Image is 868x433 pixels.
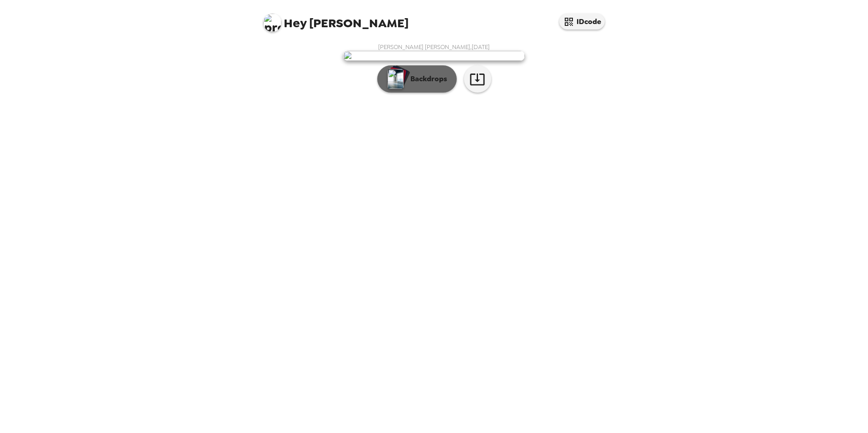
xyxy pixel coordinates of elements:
button: IDcode [559,14,605,30]
p: Backdrops [406,74,447,84]
span: Hey [284,15,306,31]
img: user [343,51,525,61]
img: profile pic [263,14,281,32]
button: Backdrops [377,65,457,93]
span: [PERSON_NAME] [263,9,409,30]
span: [PERSON_NAME] [PERSON_NAME] , [DATE] [378,43,490,51]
